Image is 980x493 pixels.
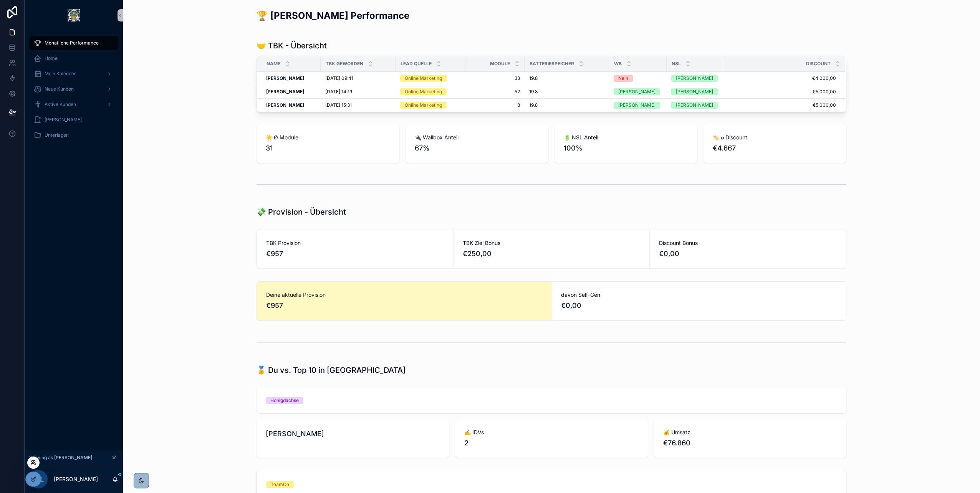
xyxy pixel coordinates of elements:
[464,428,638,436] span: ✍️ IDVs
[405,75,442,82] div: Online Marketing
[45,55,58,61] span: Home
[614,61,622,67] span: WB
[472,89,520,95] span: 52
[401,61,432,67] span: Lead Quelle
[725,75,836,81] span: €4.000,00
[266,143,390,154] span: 31
[561,291,837,299] span: davon Self-Gen
[25,31,123,152] div: scrollable content
[45,101,76,108] span: Aktive Kunden
[29,113,118,127] a: [PERSON_NAME]
[271,481,289,488] div: TeamOn
[45,71,76,77] span: Mein Kalender
[266,428,440,439] span: [PERSON_NAME]
[663,438,837,448] span: €76.860
[29,36,118,50] a: Monatliche Performance
[806,61,831,67] span: Discount
[68,9,80,22] img: App logo
[725,102,836,108] span: €5.000,00
[713,143,837,154] span: €4.667
[266,102,304,108] strong: [PERSON_NAME]
[266,89,304,94] strong: [PERSON_NAME]
[54,475,98,483] p: [PERSON_NAME]
[663,428,837,436] span: 💰 Umsatz
[676,75,713,82] div: [PERSON_NAME]
[659,248,837,259] span: €0,00
[257,207,346,217] h1: 💸 Provision - Übersicht
[529,102,538,108] span: 19.8
[464,438,638,448] span: 2
[257,365,406,376] h1: 🏅 Du vs. Top 10 in [GEOGRAPHIC_DATA]
[266,248,444,259] span: €957
[672,61,681,67] span: NSL
[530,61,574,67] span: Batteriespeicher
[266,75,304,81] strong: [PERSON_NAME]
[472,75,520,81] span: 33
[405,88,442,95] div: Online Marketing
[29,455,92,461] span: Viewing as [PERSON_NAME]
[713,134,837,141] span: 🏷 ⌀ Discount
[564,143,688,154] span: 100%
[29,98,118,111] a: Aktive Kunden
[267,61,280,67] span: Name
[29,51,118,65] a: Home
[618,75,628,82] div: Nein
[270,397,299,404] div: Honigdachse
[618,88,656,95] div: [PERSON_NAME]
[463,239,641,247] span: TBK Ziel Bonus
[490,61,510,67] span: Module
[45,132,69,138] span: Unterlagen
[405,102,442,109] div: Online Marketing
[257,40,327,51] h1: 🤝 TBK - Übersicht
[676,88,713,95] div: [PERSON_NAME]
[725,89,836,95] span: €5.000,00
[529,89,538,95] span: 19.8
[266,300,542,311] span: €957
[29,82,118,96] a: Neue Kunden
[266,134,390,141] span: ☀️ Ø Module
[325,102,352,108] span: [DATE] 15:31
[326,61,363,67] span: TBK geworden
[564,134,688,141] span: 🔋 NSL Anteil
[676,102,713,109] div: [PERSON_NAME]
[257,9,409,22] h2: 🏆 [PERSON_NAME] Performance
[325,75,353,81] span: [DATE] 09:41
[266,291,542,299] span: Deine aktuelle Provision
[472,102,520,108] span: 8
[561,300,837,311] span: €0,00
[29,128,118,142] a: Unterlagen
[529,75,538,81] span: 19.8
[45,86,74,92] span: Neue Kunden
[618,102,656,109] div: [PERSON_NAME]
[29,67,118,81] a: Mein Kalender
[659,239,837,247] span: Discount Bonus
[415,134,539,141] span: 🔌 Wallbox Anteil
[45,40,99,46] span: Monatliche Performance
[266,239,444,247] span: TBK Provision
[415,143,539,154] span: 67%
[325,89,352,95] span: [DATE] 14:19
[45,117,82,123] span: [PERSON_NAME]
[463,248,641,259] span: €250,00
